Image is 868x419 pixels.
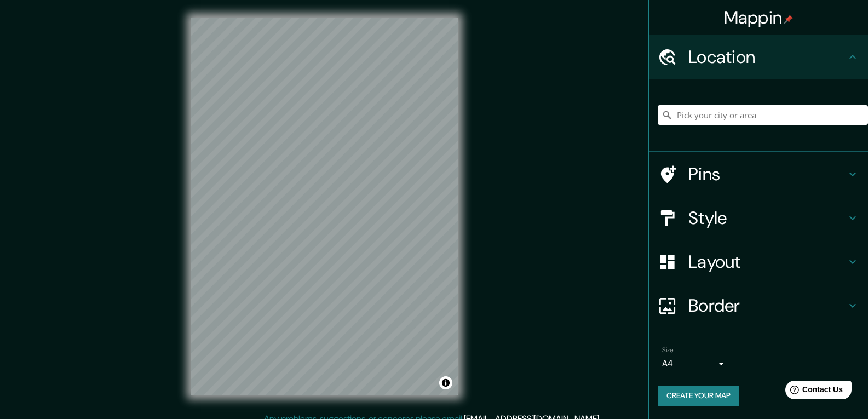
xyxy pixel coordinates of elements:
[724,7,794,28] h4: Mappin
[784,15,793,24] img: pin-icon.png
[688,163,846,185] h4: Pins
[439,376,452,389] button: Toggle attribution
[658,105,868,125] input: Pick your city or area
[771,376,856,407] iframe: Help widget launcher
[649,284,868,328] div: Border
[649,240,868,284] div: Layout
[191,18,458,395] canvas: Map
[688,46,846,68] h4: Location
[688,295,846,317] h4: Border
[649,35,868,79] div: Location
[688,207,846,229] h4: Style
[649,196,868,240] div: Style
[649,152,868,196] div: Pins
[662,355,728,372] div: A4
[662,346,674,355] label: Size
[688,251,846,273] h4: Layout
[658,386,739,406] button: Create your map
